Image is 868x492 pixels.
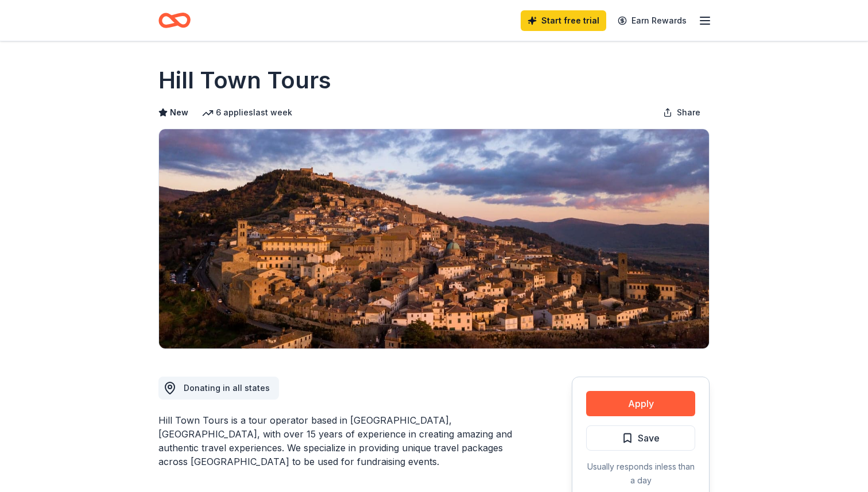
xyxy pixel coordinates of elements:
button: Apply [586,391,695,416]
span: Donating in all states [184,383,270,393]
span: New [170,106,188,119]
div: 6 applies last week [202,106,292,119]
h1: Hill Town Tours [158,64,331,96]
img: Image for Hill Town Tours [159,129,709,348]
div: Usually responds in less than a day [586,460,695,487]
span: Save [638,431,660,445]
a: Earn Rewards [611,10,693,31]
button: Save [586,425,695,451]
a: Home [158,7,191,34]
span: Share [677,106,700,119]
a: Start free trial [521,10,606,31]
button: Share [654,101,710,124]
div: Hill Town Tours is a tour operator based in [GEOGRAPHIC_DATA], [GEOGRAPHIC_DATA], with over 15 ye... [158,413,517,468]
